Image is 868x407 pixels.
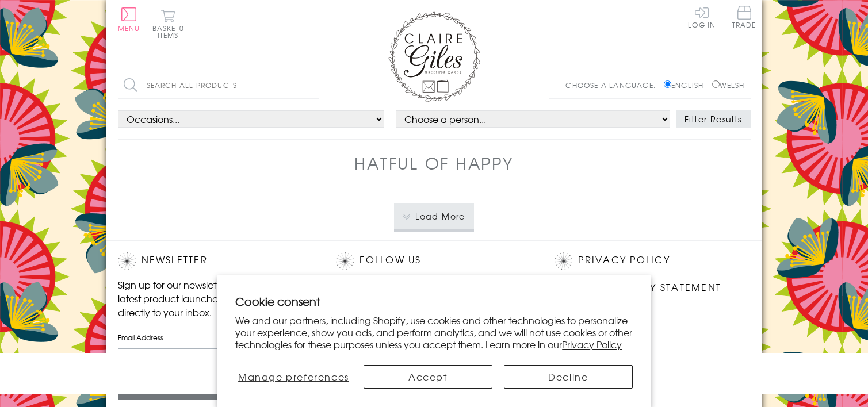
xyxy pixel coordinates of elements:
[578,252,670,268] a: Privacy Policy
[235,314,633,350] p: We and our partners, including Shopify, use cookies and other technologies to personalize your ex...
[712,80,745,90] label: Welsh
[732,6,756,30] a: Trade
[158,23,184,40] span: 0 items
[565,80,661,90] p: Choose a language:
[118,348,313,374] input: harry@hogwarts.edu
[504,365,633,389] button: Decline
[562,337,622,351] a: Privacy Policy
[688,6,716,28] a: Log In
[118,72,319,98] input: Search all products
[676,110,751,128] button: Filter Results
[118,332,313,343] label: Email Address
[118,23,140,33] span: Menu
[664,80,709,90] label: English
[664,80,671,88] input: English
[152,9,184,39] button: Basket0 items
[118,278,313,319] p: Sign up for our newsletter to receive the latest product launches, news and offers directly to yo...
[308,72,319,98] input: Search
[235,293,633,309] h2: Cookie consent
[732,6,756,28] span: Trade
[364,365,492,389] button: Accept
[235,365,352,389] button: Manage preferences
[394,203,474,229] button: Load More
[336,252,531,270] h2: Follow Us
[238,370,349,383] span: Manage preferences
[712,80,720,88] input: Welsh
[118,252,313,270] h2: Newsletter
[118,7,140,32] button: Menu
[388,11,480,102] img: Claire Giles Greetings Cards
[354,151,513,175] h1: Hatful of Happy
